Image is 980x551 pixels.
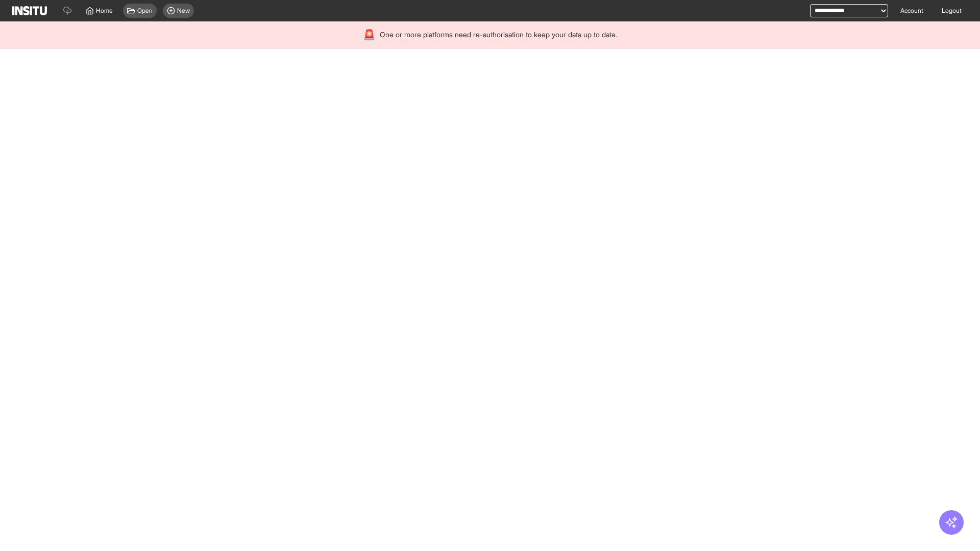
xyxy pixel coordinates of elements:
[363,28,376,42] div: 🚨
[12,6,47,15] img: Logo
[177,7,190,15] span: New
[96,7,113,15] span: Home
[137,7,153,15] span: Open
[380,30,617,40] span: One or more platforms need re-authorisation to keep your data up to date.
